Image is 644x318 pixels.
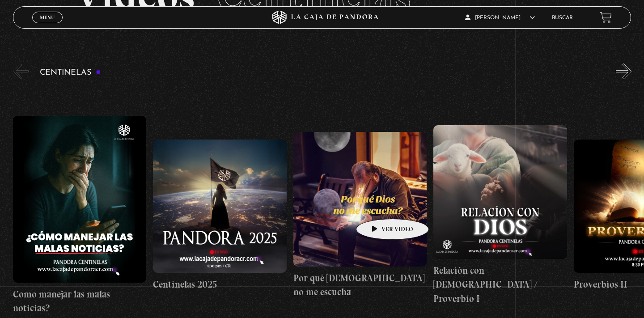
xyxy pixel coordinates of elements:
[37,22,58,29] span: Cerrar
[616,64,631,79] button: Next
[13,64,29,79] button: Previous
[465,15,535,21] span: [PERSON_NAME]
[433,263,567,306] h4: Relación con [DEMOGRAPHIC_DATA] / Proverbio I
[552,15,573,21] a: Buscar
[13,287,147,315] h4: Como manejar las malas noticias?
[40,68,101,77] h3: Centinelas
[600,12,612,24] a: View your shopping cart
[40,15,55,20] span: Menu
[153,277,287,292] h4: Centinelas 2025
[293,271,427,299] h4: Por qué [DEMOGRAPHIC_DATA] no me escucha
